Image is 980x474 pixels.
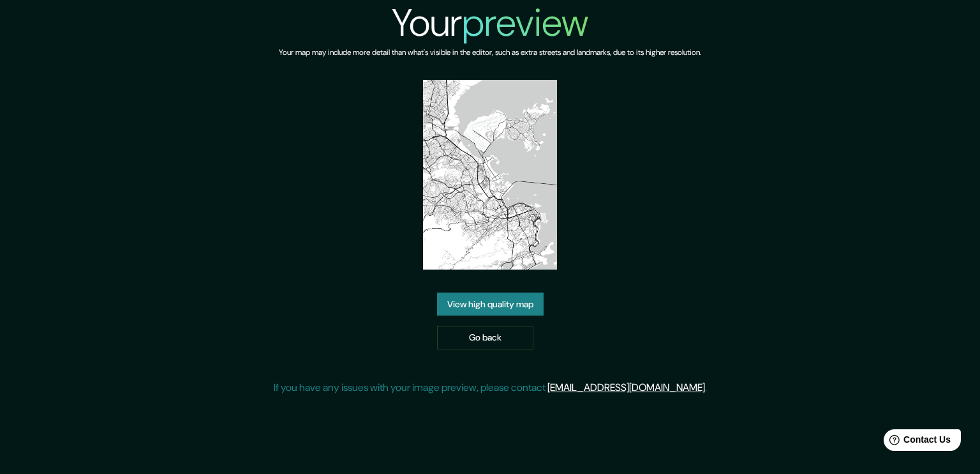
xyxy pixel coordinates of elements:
[274,380,707,395] p: If you have any issues with your image preview, please contact .
[437,293,544,316] a: View high quality map
[547,381,705,394] a: [EMAIL_ADDRESS][DOMAIN_NAME]
[279,46,701,59] h6: Your map may include more detail than what's visible in the editor, such as extra streets and lan...
[423,80,557,270] img: created-map-preview
[866,424,966,460] iframe: Help widget launcher
[437,326,533,349] a: Go back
